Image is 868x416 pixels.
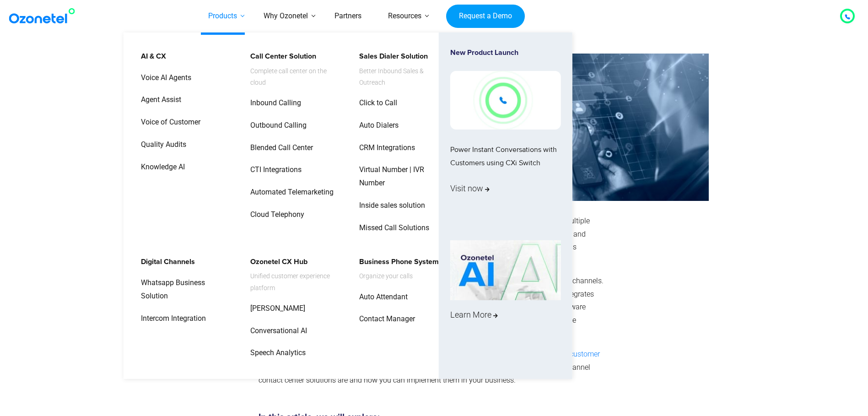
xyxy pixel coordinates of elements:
a: Speech Analytics [244,345,307,361]
a: Ozonetel CX HubUnified customer experience platform [244,254,342,295]
span: Visit now [450,181,490,196]
a: Contact Manager [353,311,416,327]
a: Call Center SolutionComplete call center on the cloud [244,49,342,90]
a: CTI Integrations [244,162,303,178]
a: [PERSON_NAME] [244,301,307,317]
a: Conversational AI [244,323,308,339]
a: CRM Integrations [353,140,416,156]
a: 91% increase in customer retention [259,350,600,372]
a: Missed Call Solutions [353,220,431,236]
span: Unified customer experience platform [250,270,340,293]
a: Inbound Calling [244,95,302,111]
a: Whatsapp Business Solution [135,275,232,304]
a: Agent Assist [135,92,183,108]
a: Sales Dialer SolutionBetter Inbound Sales & Outreach [353,49,451,90]
a: Inside sales solution [353,198,426,214]
img: AI [450,240,561,301]
a: Request a Demo [446,5,524,28]
a: AI & CX [135,49,167,65]
span: Learn More [450,308,498,322]
span: Better Inbound Sales & Outreach [359,65,449,88]
a: Voice of Customer [135,114,202,130]
a: Virtual Number | IVR Number [353,162,451,191]
a: Outbound Calling [244,118,308,134]
a: Business Phone SystemOrganize your calls [353,254,440,284]
a: Auto Attendant [353,289,409,305]
a: Blended Call Center [244,140,314,156]
a: Voice AI Agents [135,70,193,86]
a: Cloud Telephony [244,207,306,223]
a: Intercom Integration [135,311,207,327]
img: New-Project-17.png [450,71,561,130]
a: Digital Channels [135,254,196,270]
a: Automated Telemarketing [244,184,335,200]
a: New Product LaunchPower Instant Conversations with Customers using CXi SwitchVisit now [450,49,561,237]
a: Quality Audits [135,137,188,153]
a: Knowledge AI [135,159,186,175]
a: Auto Dialers [353,118,400,134]
span: Complete call center on the cloud [250,65,340,88]
a: Click to Call [353,95,399,111]
span: Organize your calls [359,270,439,282]
a: Learn More [450,240,561,363]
